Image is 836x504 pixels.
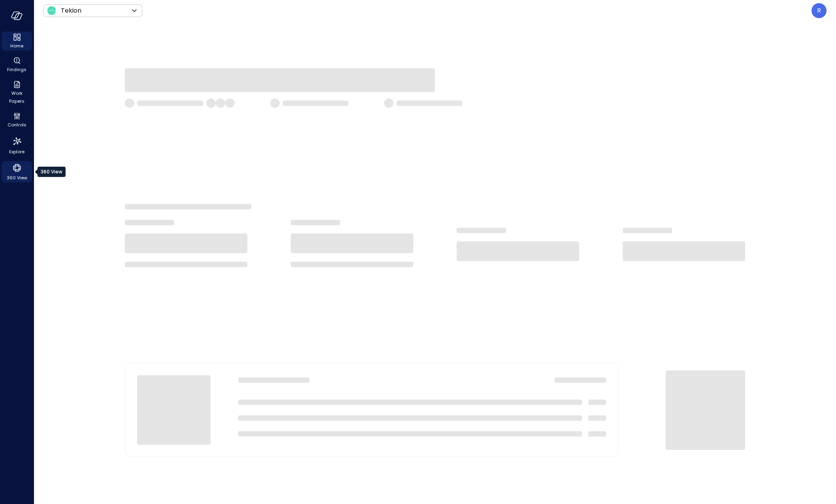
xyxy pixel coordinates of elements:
[61,6,81,15] p: Tekion
[7,174,27,182] span: 360 View
[38,167,66,177] div: 360 View
[817,6,821,15] p: R
[8,121,26,129] span: Controls
[9,148,24,156] span: Explore
[2,161,32,182] div: 360 View
[10,42,23,50] span: Home
[7,66,26,73] span: Findings
[5,89,29,105] span: Work Papers
[2,32,32,51] div: Home
[2,134,32,156] div: Explore
[2,111,32,130] div: Controls
[2,79,32,106] div: Work Papers
[812,3,827,18] div: Rsarabu
[47,6,56,15] img: Icon
[2,55,32,74] div: Findings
